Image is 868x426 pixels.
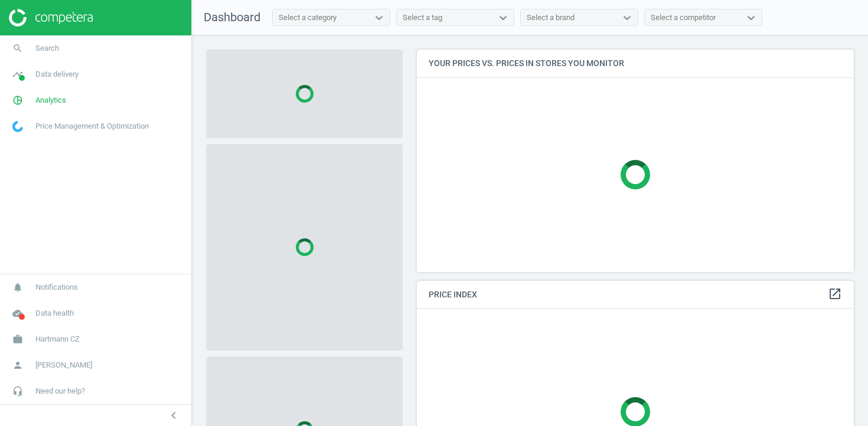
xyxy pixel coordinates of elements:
i: timeline [6,63,29,86]
span: Dashboard [204,10,260,24]
span: [PERSON_NAME] [35,360,92,371]
i: person [6,354,29,376]
img: ajHJNr6hYgQAAAAASUVORK5CYII= [9,9,93,27]
i: search [6,37,29,60]
a: open_in_new [828,287,842,302]
h4: Your prices vs. prices in stores you monitor [417,50,854,77]
div: Select a tag [403,12,442,23]
i: headset_mic [6,380,29,402]
i: pie_chart_outlined [6,89,29,112]
span: Notifications [35,282,78,293]
i: chevron_left [167,408,181,422]
span: Analytics [35,95,66,106]
i: work [6,328,29,350]
i: cloud_done [6,302,29,325]
img: wGWNvw8QSZomAAAAABJRU5ErkJggg== [12,121,23,132]
span: Need our help? [35,386,85,396]
span: Data delivery [35,69,79,80]
button: chevron_left [159,408,188,423]
i: notifications [6,276,29,299]
h4: Price Index [417,281,854,309]
span: Hartmann CZ [35,334,80,345]
div: Select a competitor [651,12,716,23]
div: Select a brand [527,12,575,23]
i: open_in_new [828,287,842,301]
span: Price Management & Optimization [35,121,149,132]
div: Select a category [279,12,337,23]
span: Data health [35,308,74,319]
span: Search [35,43,59,54]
